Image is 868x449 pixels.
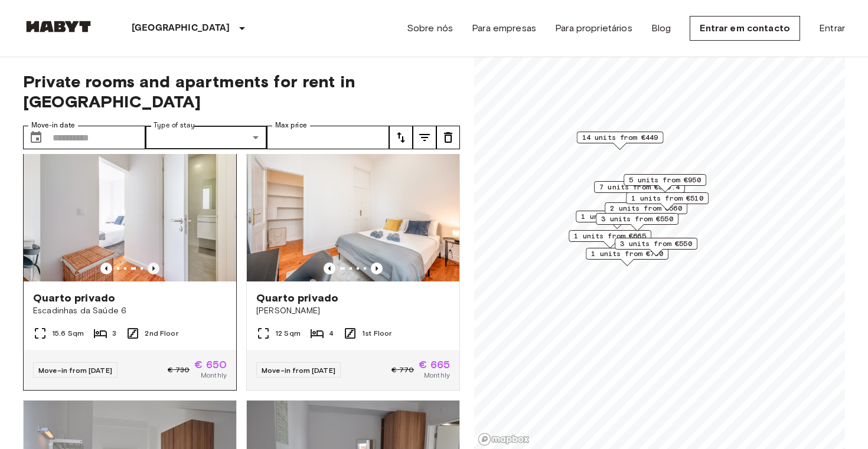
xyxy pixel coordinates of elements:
[555,21,632,35] a: Para proprietários
[629,175,701,185] span: 5 units from €950
[194,359,227,370] span: € 650
[436,126,460,149] button: tune
[413,126,436,149] button: tune
[419,359,450,370] span: € 665
[631,193,703,204] span: 1 units from €510
[256,305,450,317] span: [PERSON_NAME]
[569,230,651,248] div: Map marker
[247,140,459,281] img: Marketing picture of unit PT-17-015-001-002
[362,328,391,339] span: 1st Floor
[615,238,697,256] div: Map marker
[651,21,671,35] a: Blog
[112,328,116,339] span: 3
[246,139,460,391] a: Marketing picture of unit PT-17-015-001-002Previous imagePrevious imageQuarto privado[PERSON_NAME...
[33,305,227,317] span: Escadinhas da Saúde 6
[275,120,307,130] label: Max price
[407,21,453,35] a: Sobre nós
[24,126,48,149] button: Choose date
[599,182,680,192] span: 7 units from €519.4
[582,132,658,143] span: 14 units from €449
[819,21,845,35] a: Entrar
[201,370,227,381] span: Monthly
[391,365,414,375] span: € 770
[40,140,253,281] img: Marketing picture of unit PT-17-007-005-02H
[586,248,668,266] div: Map marker
[601,214,673,224] span: 3 units from €550
[132,21,230,35] p: [GEOGRAPHIC_DATA]
[145,328,178,339] span: 2nd Floor
[577,132,664,150] div: Map marker
[596,213,678,231] div: Map marker
[581,211,653,222] span: 1 units from €615
[148,263,159,274] button: Previous image
[262,366,335,375] span: Move-in from [DATE]
[100,263,112,274] button: Previous image
[624,174,706,192] div: Map marker
[23,139,237,391] a: Previous imagePrevious imageQuarto privadoEscadinhas da Saúde 615.6 Sqm32nd FloorMove-in from [DA...
[574,231,646,241] span: 1 units from €665
[168,365,190,375] span: € 730
[594,181,685,199] div: Map marker
[275,328,301,339] span: 12 Sqm
[154,120,195,130] label: Type of stay
[324,263,335,274] button: Previous image
[389,126,413,149] button: tune
[591,248,663,259] span: 1 units from €760
[690,16,800,41] a: Entrar em contacto
[576,211,658,229] div: Map marker
[52,328,84,339] span: 15.6 Sqm
[472,21,536,35] a: Para empresas
[23,21,94,32] img: Habyt
[424,370,450,381] span: Monthly
[478,432,530,446] a: Mapbox logo
[605,202,687,221] div: Map marker
[626,192,709,211] div: Map marker
[31,120,75,130] label: Move-in date
[38,366,112,375] span: Move-in from [DATE]
[329,328,334,339] span: 4
[620,238,692,249] span: 3 units from €550
[33,291,115,305] span: Quarto privado
[256,291,338,305] span: Quarto privado
[371,263,383,274] button: Previous image
[23,71,460,112] span: Private rooms and apartments for rent in [GEOGRAPHIC_DATA]
[610,203,682,214] span: 2 units from €560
